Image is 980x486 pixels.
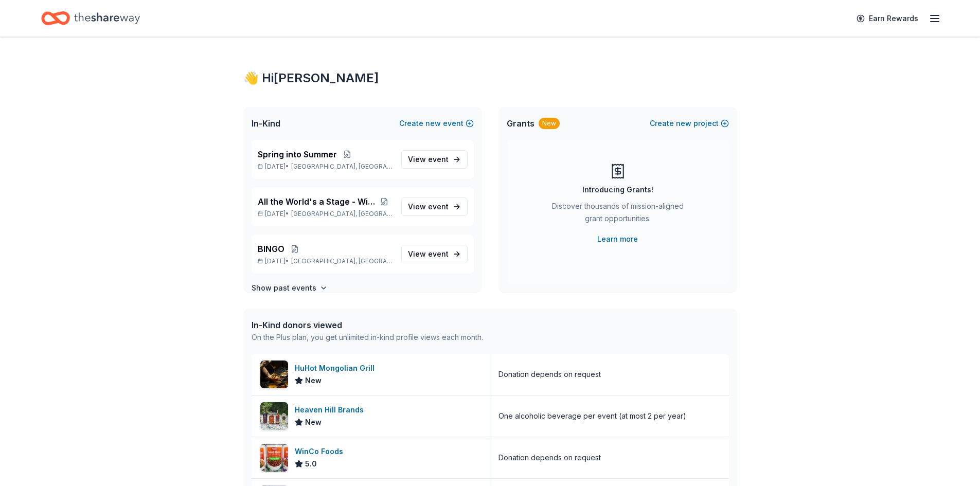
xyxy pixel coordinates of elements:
[305,416,322,428] span: New
[252,117,280,130] span: In-Kind
[850,9,924,28] a: Earn Rewards
[425,117,441,130] span: new
[258,210,393,218] p: [DATE] •
[507,117,534,130] span: Grants
[548,200,688,229] div: Discover thousands of mission-aligned grant opportunities.
[305,458,317,470] span: 5.0
[408,248,449,260] span: View
[650,117,729,130] button: Createnewproject
[243,70,737,86] div: 👋 Hi [PERSON_NAME]
[258,243,284,255] span: BINGO
[498,410,686,422] div: One alcoholic beverage per event (at most 2 per year)
[399,117,474,130] button: Createnewevent
[260,444,288,472] img: Image for WinCo Foods
[401,197,468,216] a: View event
[401,150,468,169] a: View event
[258,257,393,265] p: [DATE] •
[258,195,377,208] span: All the World's a Stage - Winter Gala
[408,153,449,166] span: View
[539,118,560,129] div: New
[597,233,638,245] a: Learn more
[582,184,653,196] div: Introducing Grants!
[401,245,468,263] a: View event
[252,331,483,344] div: On the Plus plan, you get unlimited in-kind profile views each month.
[260,402,288,430] img: Image for Heaven Hill Brands
[291,163,393,171] span: [GEOGRAPHIC_DATA], [GEOGRAPHIC_DATA]
[305,374,322,387] span: New
[428,249,449,258] span: event
[498,368,601,381] div: Donation depends on request
[291,257,393,265] span: [GEOGRAPHIC_DATA], [GEOGRAPHIC_DATA]
[252,282,328,294] button: Show past events
[291,210,393,218] span: [GEOGRAPHIC_DATA], [GEOGRAPHIC_DATA]
[258,163,393,171] p: [DATE] •
[41,6,140,30] a: Home
[295,445,347,458] div: WinCo Foods
[498,452,601,464] div: Donation depends on request
[252,319,483,331] div: In-Kind donors viewed
[260,361,288,388] img: Image for HuHot Mongolian Grill
[428,155,449,164] span: event
[428,202,449,211] span: event
[676,117,691,130] span: new
[408,201,449,213] span: View
[295,404,368,416] div: Heaven Hill Brands
[258,148,337,160] span: Spring into Summer
[295,362,379,374] div: HuHot Mongolian Grill
[252,282,316,294] h4: Show past events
